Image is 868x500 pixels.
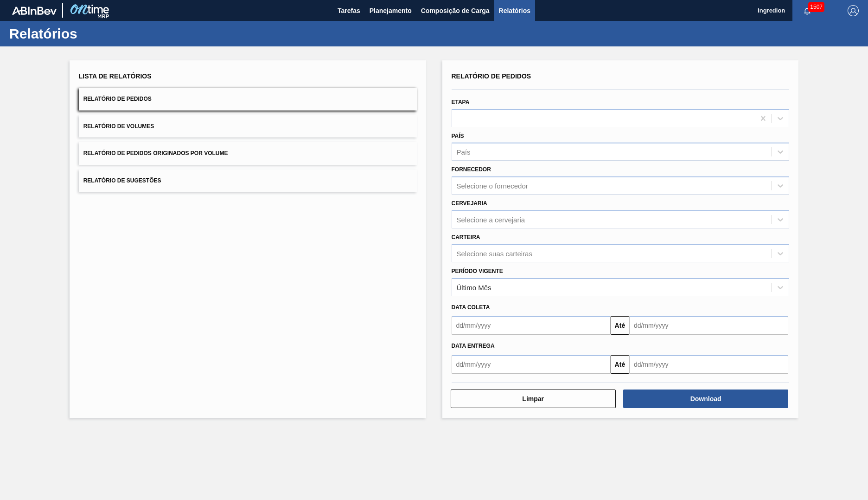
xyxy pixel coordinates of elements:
[83,150,228,156] span: Relatório de Pedidos Originados por Volume
[452,268,503,274] label: Período Vigente
[623,390,788,408] button: Download
[83,123,154,130] span: Relatório de Volumes
[452,234,480,240] label: Carteira
[338,5,360,16] span: Tarefas
[457,249,532,257] div: Selecione suas carteiras
[457,215,525,223] div: Selecione a cervejaria
[79,88,417,110] button: Relatório de Pedidos
[452,133,464,139] label: País
[83,177,161,184] span: Relatório de Sugestões
[452,355,611,374] input: dd/mm/yyyy
[12,6,57,15] img: TNhmsLtSVTkK8tSr43FrP2fwEKptu5GPRR3wAAAABJRU5ErkJggg==
[421,5,490,16] span: Composição de Carga
[83,96,152,102] span: Relatório de Pedidos
[611,316,629,335] button: Até
[457,148,471,156] div: País
[499,5,530,16] span: Relatórios
[457,283,491,291] div: Último Mês
[9,28,174,39] h1: Relatórios
[452,316,611,335] input: dd/mm/yyyy
[451,390,616,408] button: Limpar
[452,304,490,311] span: Data coleta
[792,4,822,17] button: Notificações
[629,316,788,335] input: dd/mm/yyyy
[457,182,528,190] div: Selecione o fornecedor
[79,142,417,165] button: Relatório de Pedidos Originados por Volume
[452,99,470,105] label: Etapa
[452,72,531,80] span: Relatório de Pedidos
[79,72,152,80] span: Lista de Relatórios
[79,169,417,192] button: Relatório de Sugestões
[370,5,412,16] span: Planejamento
[629,355,788,374] input: dd/mm/yyyy
[452,343,495,349] span: Data entrega
[611,355,629,374] button: Até
[808,2,824,12] span: 1507
[79,115,417,138] button: Relatório de Volumes
[452,166,491,173] label: Fornecedor
[452,200,487,207] label: Cervejaria
[848,5,859,16] img: Logout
